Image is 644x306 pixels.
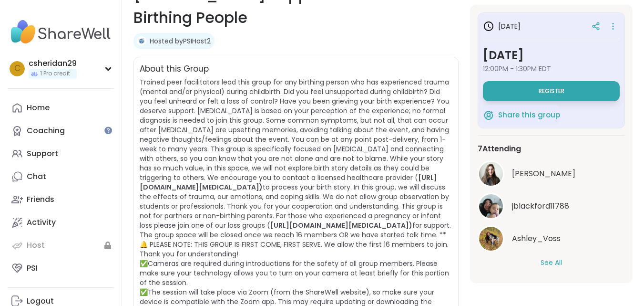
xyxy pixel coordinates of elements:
span: Share this group [498,110,560,121]
div: Activity [27,217,56,228]
span: c [14,63,20,75]
div: Coaching [27,126,65,136]
div: Chat [27,171,46,182]
a: Coaching [8,119,114,142]
a: PSI [8,257,114,280]
span: Ashley_Voss [512,233,561,244]
span: jblackford11788 [512,200,569,212]
img: ShareWell Logomark [483,109,494,121]
a: Chat [8,165,114,188]
button: See All [541,258,562,268]
span: 1 Pro credit [40,70,70,78]
a: Friends [8,188,114,211]
div: Home [27,103,50,113]
div: Host [27,240,45,251]
a: DanaK[PERSON_NAME] [478,160,625,187]
h3: [DATE] [483,47,620,64]
div: Support [27,148,58,159]
iframe: Spotlight [104,127,112,134]
a: Host [8,234,114,257]
a: Activity [8,211,114,234]
h2: About this Group [140,63,209,75]
span: 7 Attending [478,143,521,155]
span: Register [539,87,564,95]
div: csheridan29 [29,58,77,69]
span: 12:00PM - 1:30PM EDT [483,64,620,74]
img: ShareWell Nav Logo [8,15,114,49]
img: Ashley_Voss [479,227,503,251]
a: Ashley_VossAshley_Voss [478,225,625,252]
img: DanaK [479,162,503,186]
a: Support [8,142,114,165]
a: [URL][DOMAIN_NAME][MEDICAL_DATA]) [270,221,412,230]
button: Register [483,81,620,101]
button: Share this group [483,105,560,125]
img: jblackford11788 [479,194,503,218]
a: Hosted byPSIHost2 [150,36,211,46]
img: PSIHost2 [137,36,146,46]
h3: [DATE] [483,21,521,32]
a: [URL][DOMAIN_NAME][MEDICAL_DATA]) [140,173,437,192]
span: DanaK [512,168,575,179]
a: jblackford11788jblackford11788 [478,193,625,220]
div: Friends [27,194,54,205]
div: PSI [27,263,38,274]
a: Home [8,96,114,119]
